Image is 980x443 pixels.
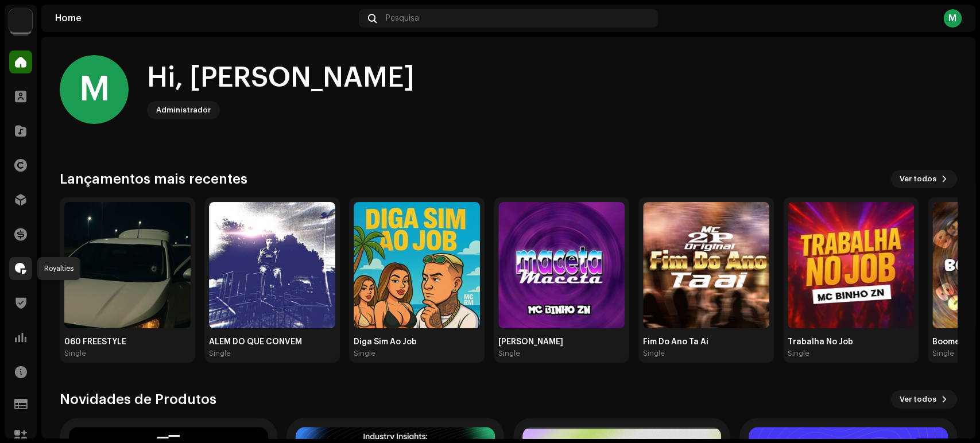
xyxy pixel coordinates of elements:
img: 576fcdfd-fe38-442b-94f2-e03736272776 [354,202,480,328]
img: 35ee0af7-3100-496d-b22d-58a92f4317d6 [209,202,335,328]
div: [PERSON_NAME] [498,337,625,347]
h3: Lançamentos mais recentes [60,170,247,188]
img: 730b9dfe-18b5-4111-b483-f30b0c182d82 [9,9,32,32]
div: Single [64,349,86,358]
span: Ver todos [900,388,936,411]
div: Hi, [PERSON_NAME] [147,60,415,96]
img: 8651ef0f-5c31-4bd9-b1fb-7e668df47db2 [64,202,191,328]
h3: Novidades de Produtos [60,390,216,409]
div: Single [209,349,231,358]
div: Single [643,349,665,358]
div: 060 FREESTYLE [64,337,191,347]
img: 7b0aaa32-6395-41a8-808d-80eafaf65897 [788,202,914,328]
div: Single [354,349,375,358]
button: Ver todos [890,170,957,188]
div: Trabalha No Job [788,337,914,347]
button: Ver todos [890,390,957,409]
div: Administrador [156,103,211,117]
img: 5c6e74cb-188b-4d39-9b2b-5bc373ba2caa [643,202,769,328]
span: Pesquisa [386,14,419,23]
div: Single [788,349,809,358]
div: Single [932,349,954,358]
img: ca1698ef-4d4d-4e43-a9fd-6399028de8b7 [498,202,625,328]
div: Single [498,349,520,358]
div: M [943,9,962,28]
div: M [60,55,129,124]
div: Fim Do Ano Ta Ai [643,337,769,347]
span: Ver todos [900,168,936,191]
div: ALEM DO QUE CONVÉM [209,337,335,347]
div: Diga Sim Ao Job [354,337,480,347]
div: Home [55,14,354,23]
